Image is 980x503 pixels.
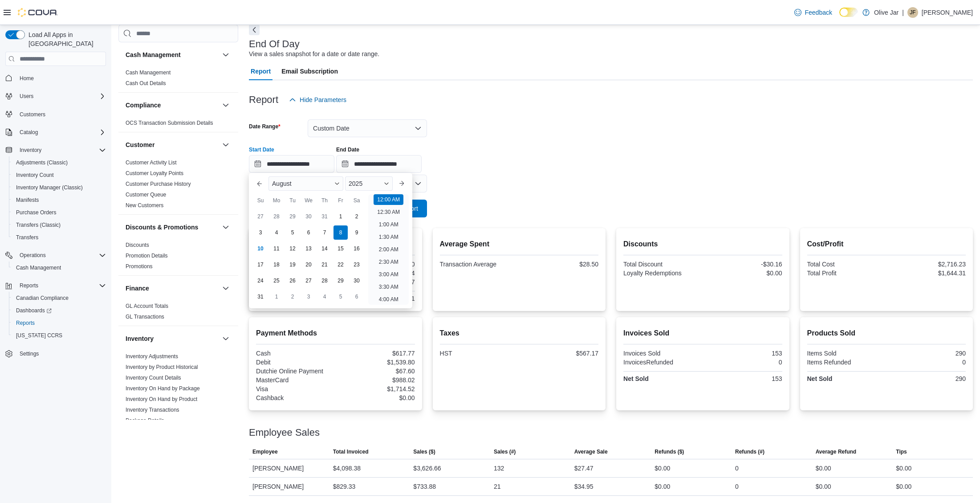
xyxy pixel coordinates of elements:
[253,290,268,304] div: day-31
[317,209,332,224] div: day-31
[308,119,427,137] button: Custom Date
[12,262,106,273] span: Cash Management
[9,262,110,274] button: Cash Management
[623,328,782,339] h2: Invoices Sold
[253,209,268,224] div: day-27
[256,328,415,339] h2: Payment Methods
[574,463,594,474] div: $27.47
[301,225,316,240] div: day-6
[350,225,364,240] div: day-9
[285,290,300,304] div: day-2
[440,261,517,268] div: Transaction Average
[126,140,219,149] button: Customer
[126,50,181,59] h3: Cash Management
[375,294,402,305] li: 4:00 AM
[12,330,66,341] a: [US_STATE] CCRS
[9,194,110,206] button: Manifests
[20,350,39,357] span: Settings
[333,258,348,272] div: day-22
[333,448,369,455] span: Total Invoiced
[2,279,110,292] button: Reports
[922,7,973,18] p: [PERSON_NAME]
[249,39,300,49] h3: End Of Day
[317,241,332,256] div: day-14
[126,303,168,309] a: GL Account Totals
[126,406,179,413] span: Inventory Transactions
[16,294,69,302] span: Canadian Compliance
[9,169,110,181] button: Inventory Count
[126,374,181,381] span: Inventory Count Details
[126,242,149,248] a: Discounts
[126,191,166,198] span: Customer Queue
[126,385,200,392] a: Inventory On Hand by Package
[126,140,155,149] h3: Customer
[269,209,284,224] div: day-28
[345,176,393,191] div: Button. Open the year selector. 2025 is currently selected.
[413,448,435,455] span: Sales ($)
[12,170,57,180] a: Inventory Count
[126,252,168,259] span: Promotion Details
[350,209,364,224] div: day-2
[126,223,219,232] button: Discounts & Promotions
[126,417,164,424] a: Package Details
[253,225,268,240] div: day-3
[12,220,64,230] a: Transfers (Classic)
[126,170,183,177] span: Customer Loyalty Points
[126,353,178,360] span: Inventory Adjustments
[126,120,213,126] a: OCS Transaction Submission Details
[220,49,231,60] button: Cash Management
[256,368,333,375] div: Dutchie Online Payment
[126,253,168,259] a: Promotion Details
[256,359,333,366] div: Debit
[16,172,54,179] span: Inventory Count
[704,359,782,366] div: 0
[285,193,300,208] div: Tu
[9,156,110,169] button: Adjustments (Classic)
[333,463,361,474] div: $4,098.38
[16,145,45,155] button: Inventory
[16,127,106,138] span: Catalog
[249,146,274,153] label: Start Date
[285,241,300,256] div: day-12
[317,290,332,304] div: day-4
[2,144,110,156] button: Inventory
[317,258,332,272] div: day-21
[16,184,83,191] span: Inventory Manager (Classic)
[249,25,260,35] button: Next
[118,118,238,132] div: Compliance
[350,290,364,304] div: day-6
[317,274,332,288] div: day-28
[249,49,379,59] div: View a sales snapshot for a date or date range.
[118,67,238,92] div: Cash Management
[126,334,154,343] h3: Inventory
[256,385,333,393] div: Visa
[16,72,106,83] span: Home
[16,348,42,359] a: Settings
[16,109,49,120] a: Customers
[807,270,885,277] div: Total Profit
[375,257,402,267] li: 2:30 AM
[252,209,365,305] div: August, 2025
[12,182,86,193] a: Inventory Manager (Classic)
[126,407,179,413] a: Inventory Transactions
[126,284,219,293] button: Finance
[126,263,153,270] span: Promotions
[337,394,415,401] div: $0.00
[336,155,422,173] input: Press the down key to open a popover containing a calendar.
[2,90,110,102] button: Users
[249,459,329,477] div: [PERSON_NAME]
[249,123,281,130] label: Date Range
[12,157,71,168] a: Adjustments (Classic)
[9,317,110,329] button: Reports
[16,145,106,155] span: Inventory
[251,62,271,80] span: Report
[18,8,58,17] img: Cova
[888,261,966,268] div: $2,716.23
[16,319,35,327] span: Reports
[394,176,409,191] button: Next month
[118,301,238,326] div: Finance
[269,241,284,256] div: day-11
[337,350,415,357] div: $617.77
[888,359,966,366] div: 0
[16,159,68,166] span: Adjustments (Classic)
